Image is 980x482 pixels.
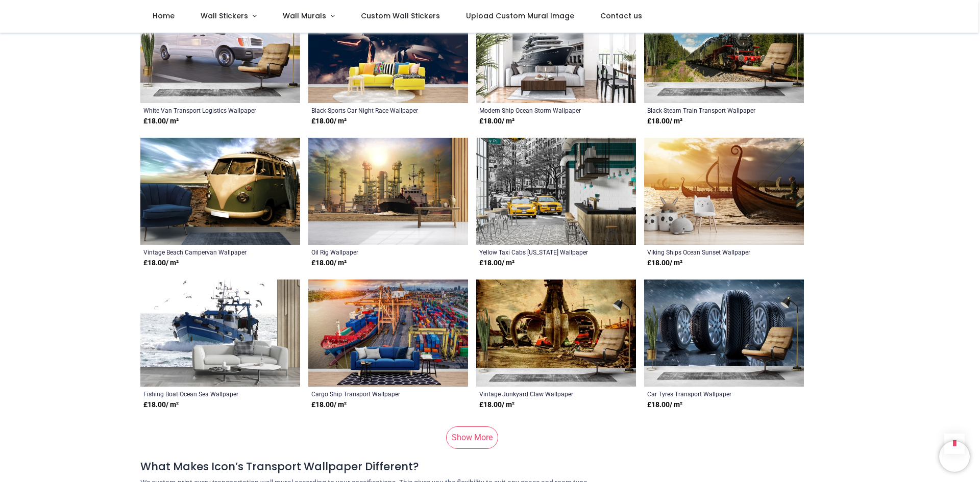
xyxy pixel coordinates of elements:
a: Oil Rig Wallpaper [311,248,434,256]
a: Vintage Junkyard Claw Wallpaper [479,390,602,398]
span: Contact us [600,11,642,21]
a: Black Sports Car Night Race Wallpaper [311,106,434,114]
img: Yellow Taxi Cabs New York Wall Mural Wallpaper [476,138,636,245]
a: Viking Ships Ocean Sunset Wallpaper [647,248,770,256]
a: Yellow Taxi Cabs [US_STATE] Wallpaper [479,248,602,256]
img: Vintage Junkyard Claw Wall Mural Wallpaper [476,280,636,387]
strong: £ 18.00 / m² [143,400,179,410]
img: Car Tyres Transport Wall Mural Wallpaper [644,280,804,387]
img: Cargo Ship Transport Wall Mural Wallpaper [308,280,468,387]
span: Home [153,11,175,21]
strong: £ 18.00 / m² [311,116,347,126]
img: Viking Ships Ocean Sunset Wall Mural Wallpaper [644,138,804,245]
strong: £ 18.00 / m² [647,258,682,268]
span: Upload Custom Mural Image [466,11,574,21]
strong: £ 18.00 / m² [479,258,514,268]
a: White Van Transport Logistics Wallpaper [143,106,266,114]
strong: £ 18.00 / m² [143,258,179,268]
strong: £ 18.00 / m² [479,400,514,410]
img: Vintage Beach Campervan Wall Mural Wallpaper [140,138,300,245]
a: Show More [446,426,498,449]
img: Oil Rig Wall Mural Wallpaper [308,138,468,245]
strong: £ 18.00 / m² [311,258,347,268]
iframe: Brevo live chat [939,441,970,472]
strong: £ 18.00 / m² [647,116,682,126]
strong: £ 18.00 / m² [479,116,514,126]
span: Custom Wall Stickers [361,11,440,21]
a: Fishing Boat Ocean Sea Wallpaper [143,390,266,398]
span: Wall Murals [283,11,326,21]
strong: £ 18.00 / m² [647,400,682,410]
span: Wall Stickers [201,11,248,21]
h4: What Makes Icon’s Transport Wallpaper Different? [140,459,840,474]
a: Modern Ship Ocean Storm Wallpaper [479,106,602,114]
img: Fishing Boat Ocean Sea Wall Mural Wallpaper [140,280,300,387]
a: Car Tyres Transport Wallpaper [647,390,770,398]
a: Vintage Beach Campervan Wallpaper [143,248,266,256]
a: Cargo Ship Transport Wallpaper [311,390,434,398]
strong: £ 18.00 / m² [143,116,179,126]
a: Black Steam Train Transport Wallpaper [647,106,770,114]
strong: £ 18.00 / m² [311,400,347,410]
